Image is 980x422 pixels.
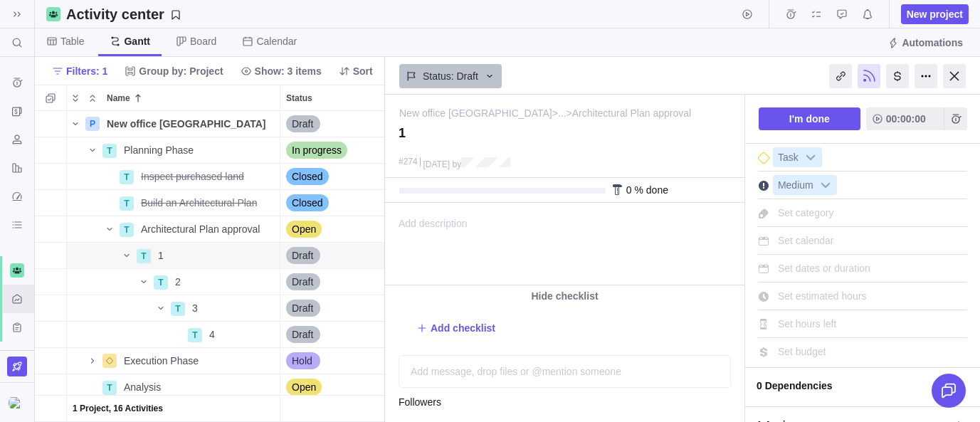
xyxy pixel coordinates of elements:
[292,380,316,394] span: Open
[67,88,84,108] span: Expand
[73,401,163,416] span: 1 Project, 16 Activities
[118,348,280,374] div: Execution Phase
[139,64,223,78] span: Group by: Project
[882,33,969,53] span: Automations
[832,11,852,22] a: Approval requests
[190,34,216,48] span: Board
[124,143,194,157] span: Planning Phase
[67,216,280,243] div: Name
[101,111,280,137] div: New office NY
[292,275,313,289] span: Draft
[280,137,387,164] div: Status
[60,4,187,24] span: Save your current layout and filters as a View
[806,4,826,24] span: My assignments
[280,111,387,137] div: Status
[280,85,386,110] div: Status
[280,374,386,400] div: Open
[280,190,386,216] div: Closed
[399,157,418,167] div: #274
[102,381,117,395] div: T
[902,36,963,50] span: Automations
[204,322,280,347] div: 4
[353,64,373,78] span: Sort
[101,85,280,110] div: Name
[67,111,280,137] div: Name
[141,196,257,210] span: Build an Architectural Plan
[67,137,280,164] div: Name
[67,190,280,216] div: Name
[280,164,387,190] div: Status
[85,117,100,131] div: P
[171,302,185,316] div: T
[124,380,161,394] span: Analysis
[280,295,386,321] div: Draft
[280,137,386,163] div: In progress
[386,204,468,285] span: Add description
[292,196,323,210] span: Closed
[773,147,822,167] div: Task
[286,91,312,105] span: Status
[778,263,870,274] span: Set dates or duration
[280,243,387,269] div: Status
[141,222,260,236] span: Architectural Plan approval
[135,164,280,189] div: Inspect purchased land
[67,295,280,322] div: Name
[192,301,198,315] span: 3
[186,295,280,321] div: 3
[280,322,386,347] div: Draft
[333,61,379,81] span: Sort
[915,64,937,88] div: More actions
[280,243,386,268] div: Draft
[789,110,830,127] span: I'm done
[9,397,26,408] img: Show
[758,152,769,164] div: This is a milestone
[280,216,386,242] div: Open
[67,396,280,422] div: Name
[453,159,462,169] span: by
[385,285,744,307] div: Hide checklist
[280,164,386,189] div: Closed
[774,176,818,196] span: Medium
[141,169,244,184] span: Inspect purchased land
[757,374,949,398] span: 0 Dependencies
[280,216,387,243] div: Status
[41,88,60,108] span: Selection mode
[944,107,967,130] span: Add time entry
[416,318,495,338] span: Add checklist
[66,64,107,78] span: Filters: 1
[154,275,168,290] div: T
[778,346,826,357] span: Set budget
[135,190,280,216] div: Build an Architectural Plan
[280,269,386,295] div: Draft
[634,184,668,196] span: % done
[423,159,450,169] span: [DATE]
[158,248,164,263] span: 1
[67,374,280,401] div: Name
[120,223,134,237] div: T
[858,4,878,24] span: Notifications
[280,269,387,295] div: Status
[209,327,215,342] span: 4
[280,396,387,422] div: Status
[399,395,441,409] span: Followers
[135,216,280,242] div: Architectural Plan approval
[806,11,826,22] a: My assignments
[858,11,878,22] a: Notifications
[781,4,801,24] span: Time logs
[778,235,834,246] span: Set calendar
[292,222,316,236] span: Open
[67,322,280,348] div: Name
[292,354,312,368] span: Hold
[866,107,944,130] span: 00:00:00
[67,269,280,295] div: Name
[781,11,801,22] a: Time logs
[778,318,837,329] span: Set hours left
[118,374,280,400] div: Analysis
[558,106,567,122] span: ...
[118,137,280,163] div: Planning Phase
[886,110,926,127] span: 00:00:00
[292,117,313,131] span: Draft
[901,4,969,24] span: New project
[626,184,632,196] span: 0
[280,348,387,374] div: Status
